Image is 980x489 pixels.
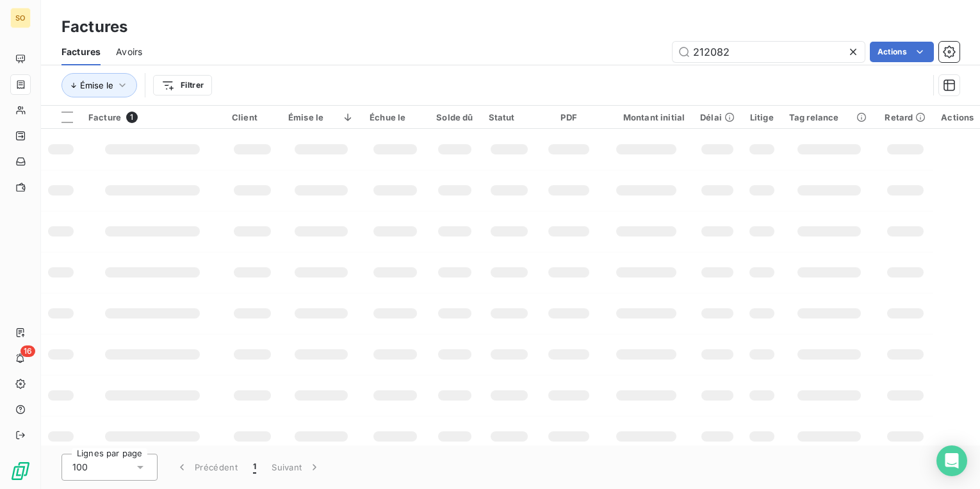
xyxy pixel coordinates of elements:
[885,112,926,122] div: Retard
[61,15,127,38] h3: Factures
[673,42,865,62] input: Rechercher
[80,80,113,90] span: Émise le
[61,46,101,58] span: Factures
[20,345,35,357] span: 16
[750,112,774,122] div: Litige
[264,454,329,481] button: Suivant
[126,112,138,123] span: 1
[245,454,264,481] button: 1
[936,445,967,476] div: Open Intercom Messenger
[72,461,88,474] span: 100
[608,112,685,122] div: Montant initial
[10,461,31,481] img: Logo LeanPay
[153,75,212,95] button: Filtrer
[870,42,934,62] button: Actions
[88,112,121,122] span: Facture
[10,8,31,28] div: SO
[232,112,273,122] div: Client
[116,46,142,58] span: Avoirs
[941,112,974,122] div: Actions
[253,461,256,474] span: 1
[489,112,530,122] div: Statut
[168,454,245,481] button: Précédent
[370,112,421,122] div: Échue le
[789,112,870,122] div: Tag relance
[545,112,592,122] div: PDF
[61,73,137,97] button: Émise le
[436,112,473,122] div: Solde dû
[700,112,735,122] div: Délai
[288,112,354,122] div: Émise le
